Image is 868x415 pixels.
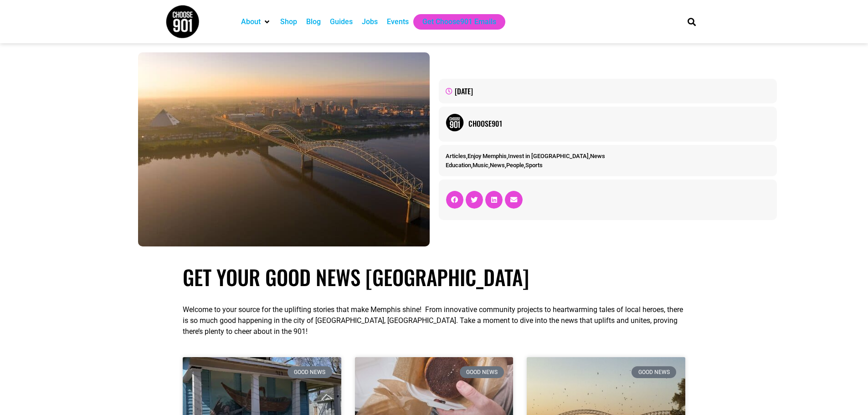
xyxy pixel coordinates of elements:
div: Share on email [505,191,522,208]
a: Events [387,16,409,27]
div: Good News [460,366,504,378]
div: Share on linkedin [485,191,503,208]
a: Jobs [362,16,378,27]
a: People [506,162,524,169]
img: A large steel bridge spans a wide river at sunrise, connecting the cityscape of Good News Memphis... [138,52,430,246]
a: Invest in [GEOGRAPHIC_DATA] [508,153,589,159]
a: Choose901 [468,118,770,129]
a: Enjoy Memphis [467,153,507,159]
div: About [236,14,276,30]
div: Share on facebook [446,191,463,208]
time: [DATE] [455,86,473,97]
a: Articles [446,153,466,159]
span: Welcome to your source for the uplifting stories that make Memphis shine! From innovative communi... [183,305,683,336]
div: Good News [632,366,676,378]
a: Guides [330,16,353,27]
div: Share on twitter [466,191,483,208]
a: News [590,153,605,159]
span: , , , [446,153,605,159]
nav: Main nav [236,14,672,30]
div: Search [684,14,699,29]
div: Good News [288,366,332,378]
a: About [241,16,261,27]
a: Education [446,162,471,169]
a: Get Choose901 Emails [422,16,496,27]
img: Picture of Choose901 [446,113,464,132]
a: Music [473,162,488,169]
span: , , , , [446,162,543,169]
a: Sports [525,162,543,169]
a: Shop [280,16,297,27]
a: News [490,162,505,169]
h1: Get Your Good News [GEOGRAPHIC_DATA] [183,265,685,289]
a: Blog [306,16,321,27]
